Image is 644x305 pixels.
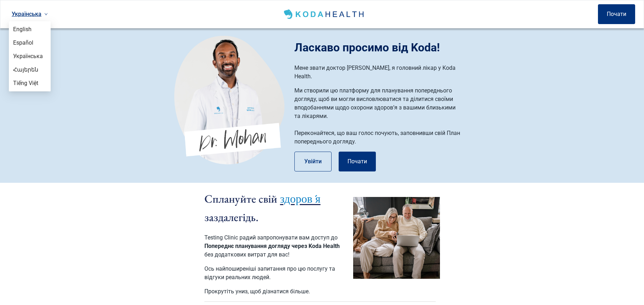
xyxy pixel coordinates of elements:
span: down [44,12,48,16]
p: Мене звати доктор [PERSON_NAME], я головний лікар у Koda Health. [294,64,463,81]
span: здоров'я [280,192,321,207]
span: Українська [13,52,46,60]
p: Прокрутіть униз, щоб дізнатися більше. [204,287,346,296]
span: Հայերեն [13,66,46,74]
ul: Виберіть мову [9,21,51,91]
span: Testing Clinic радий запропонувати вам доступ до [204,234,338,241]
p: Ми створили цю платформу для планування попереднього догляду, щоб ви могли висловлюватися та діли... [294,86,463,120]
span: Tiếng Việt [13,79,46,87]
span: Español [13,39,46,47]
h1: Ласкаво просимо від Koda! [294,39,470,56]
p: Переконайтеся, що ваш голос почують, заповнивши свій План попереднього догляду. [294,129,463,146]
span: English [13,26,46,33]
button: Почати [339,152,376,171]
img: Couple planning their healthcare together [353,197,440,279]
span: Попереднє планування догляду через Koda Health [204,243,340,249]
img: Koda Health [282,9,366,20]
button: Почати [598,4,635,24]
a: Поточна мова: Українська [9,8,51,20]
span: без додаткових витрат для вас! [204,251,289,258]
button: Увійти [294,152,332,171]
span: Сплануйте свій [204,191,277,206]
span: заздалегідь. [204,210,259,225]
img: Koda Health [174,35,284,164]
p: Ось найпоширеніші запитання про цю послугу та відгуки реальних людей. [204,265,346,282]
